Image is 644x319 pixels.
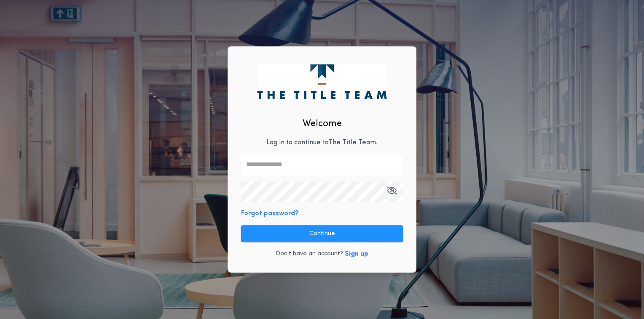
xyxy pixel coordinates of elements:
[303,117,342,131] h2: Welcome
[257,64,386,99] img: logo
[266,138,378,148] p: Log in to continue to The Title Team .
[241,225,403,242] button: Continue
[345,249,368,259] button: Sign up
[241,208,299,219] button: Forgot password?
[276,250,343,258] p: Don't have an account?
